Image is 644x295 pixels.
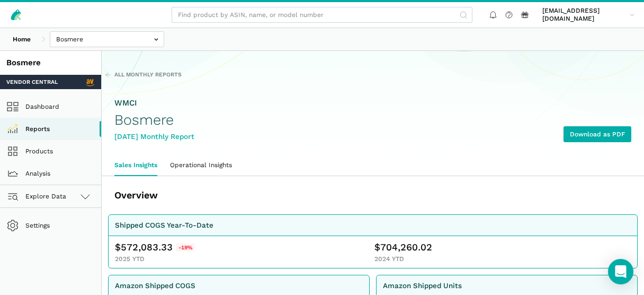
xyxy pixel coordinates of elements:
span: $ [115,241,121,254]
div: [DATE] Monthly Report [114,131,194,142]
div: Open Intercom Messenger [608,259,633,284]
span: All Monthly Reports [114,71,182,79]
a: [EMAIL_ADDRESS][DOMAIN_NAME] [539,5,638,24]
span: $ [374,241,380,254]
div: WMCI [114,98,194,109]
a: Operational Insights [164,155,238,176]
span: Explore Data [10,190,66,203]
h1: Bosmere [114,112,194,128]
div: Amazon Shipped Units [383,280,462,291]
a: Home [6,31,37,47]
span: Vendor Central [6,78,58,86]
span: 704,260.02 [380,241,432,254]
div: Bosmere [6,57,95,68]
div: Shipped COGS Year-To-Date [115,220,213,231]
a: All Monthly Reports [105,71,182,79]
a: Download as PDF [563,126,631,142]
span: -19% [176,244,195,251]
input: Find product by ASIN, name, or model number [172,7,472,23]
span: 572,083.33 [121,241,173,254]
input: Bosmere [50,31,164,47]
div: Amazon Shipped COGS [115,280,195,291]
div: 2024 YTD [374,255,631,263]
h3: Overview [114,189,355,202]
a: Sales Insights [108,155,164,176]
div: 2025 YTD [115,255,371,263]
span: [EMAIL_ADDRESS][DOMAIN_NAME] [542,7,627,23]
